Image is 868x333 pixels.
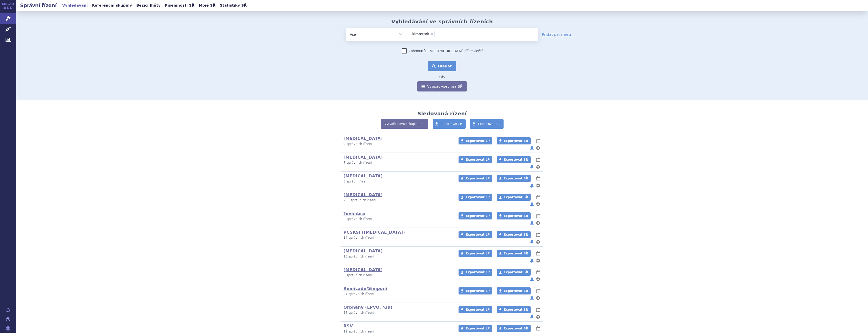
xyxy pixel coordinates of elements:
[343,192,383,197] a: [MEDICAL_DATA]
[536,314,541,320] button: nastavení
[529,295,534,301] button: notifikace
[343,267,383,272] a: [MEDICAL_DATA]
[497,325,531,332] a: Exportovat SŘ
[433,119,466,129] a: Exportovat LP
[536,145,541,151] button: nastavení
[61,2,89,9] a: Vyhledávání
[504,233,528,236] span: Exportovat SŘ
[504,139,528,143] span: Exportovat SŘ
[536,307,541,313] button: lhůty
[343,305,393,310] a: Orphany (LPVO, §39)
[459,287,492,294] a: Exportovat LP
[504,252,528,255] span: Exportovat SŘ
[459,231,492,238] a: Exportovat LP
[504,214,528,218] span: Exportovat SŘ
[466,139,490,143] span: Exportovat LP
[497,287,531,294] a: Exportovat SŘ
[504,195,528,199] span: Exportovat SŘ
[459,137,492,144] a: Exportovat LP
[529,182,534,189] button: notifikace
[529,257,534,264] button: notifikace
[536,288,541,294] button: lhůty
[459,250,492,257] a: Exportovat LP
[466,214,490,218] span: Exportovat LP
[536,276,541,282] button: nastavení
[16,2,61,9] h2: Správní řízení
[536,220,541,226] button: nastavení
[504,158,528,161] span: Exportovat SŘ
[163,2,196,9] a: Písemnosti SŘ
[459,156,492,163] a: Exportovat LP
[417,110,467,117] h2: Sledovaná řízení
[536,201,541,207] button: nastavení
[343,217,452,221] p: 0 správních řízení
[497,231,531,238] a: Exportovat SŘ
[529,239,534,245] button: notifikace
[497,212,531,219] a: Exportovat SŘ
[459,269,492,276] a: Exportovat LP
[343,292,452,296] p: 27 správních řízení
[479,48,483,51] abbr: (?)
[343,136,383,141] a: [MEDICAL_DATA]
[497,175,531,182] a: Exportovat SŘ
[430,32,433,35] span: ×
[466,327,490,330] span: Exportovat LP
[536,175,541,181] button: lhůty
[381,119,428,129] a: Vytvořit novou skupinu SŘ
[536,157,541,163] button: lhůty
[412,32,429,36] span: kimmtrak
[529,220,534,226] button: notifikace
[91,2,134,9] a: Referenční skupiny
[470,119,504,129] a: Exportovat SŘ
[343,179,452,184] p: 3 správní řízení
[343,174,383,178] a: [MEDICAL_DATA]
[478,122,500,126] span: Exportovat SŘ
[459,325,492,332] a: Exportovat LP
[343,161,452,165] p: 7 správních řízení
[497,306,531,313] a: Exportovat SŘ
[466,252,490,255] span: Exportovat LP
[391,18,493,25] h2: Vyhledávání ve správních řízeních
[529,276,534,282] button: notifikace
[466,270,490,274] span: Exportovat LP
[536,164,541,170] button: nastavení
[466,233,490,236] span: Exportovat LP
[504,270,528,274] span: Exportovat SŘ
[497,194,531,201] a: Exportovat SŘ
[466,158,490,161] span: Exportovat LP
[466,308,490,311] span: Exportovat LP
[343,211,365,216] a: Tevimbra
[343,324,353,328] a: RSV
[343,198,452,202] p: 280 správních řízení
[504,327,528,330] span: Exportovat SŘ
[536,239,541,245] button: nastavení
[536,138,541,144] button: lhůty
[529,145,534,151] button: notifikace
[459,306,492,313] a: Exportovat LP
[459,175,492,182] a: Exportovat LP
[466,177,490,180] span: Exportovat LP
[497,156,531,163] a: Exportovat SŘ
[459,194,492,201] a: Exportovat LP
[343,254,452,259] p: 10 správních řízení
[343,249,383,253] a: [MEDICAL_DATA]
[497,269,531,276] a: Exportovat SŘ
[343,273,452,277] p: 6 správních řízení
[343,236,452,240] p: 14 správních řízení
[529,164,534,170] button: notifikace
[536,257,541,264] button: nastavení
[536,295,541,301] button: nastavení
[504,177,528,180] span: Exportovat SŘ
[197,2,217,9] a: Moje SŘ
[542,32,572,37] a: Přidat parametr
[343,155,383,160] a: [MEDICAL_DATA]
[459,212,492,219] a: Exportovat LP
[135,2,162,9] a: Běžící lhůty
[466,289,490,293] span: Exportovat LP
[428,61,457,71] button: Hledat
[218,2,248,9] a: Statistiky SŘ
[343,230,405,235] a: PCSK9i ([MEDICAL_DATA])
[343,286,387,291] a: Remicade/Simponi
[437,75,448,78] i: nebo
[536,250,541,256] button: lhůty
